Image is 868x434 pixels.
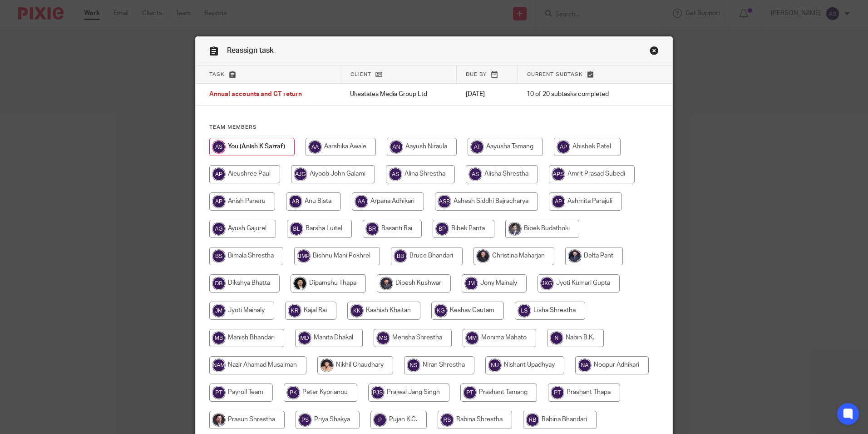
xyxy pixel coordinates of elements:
span: Task [209,72,225,77]
p: Ukestates Media Group Ltd [350,90,448,99]
a: Close this dialog window [650,46,659,58]
span: Current subtask [527,72,583,77]
p: [DATE] [466,90,509,99]
span: Client [350,72,371,77]
span: Due by [466,72,487,77]
h4: Team members [209,124,659,131]
span: Annual accounts and CT return [209,91,302,98]
td: 10 of 20 subtasks completed [518,84,639,106]
span: Reassign task [227,47,274,54]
